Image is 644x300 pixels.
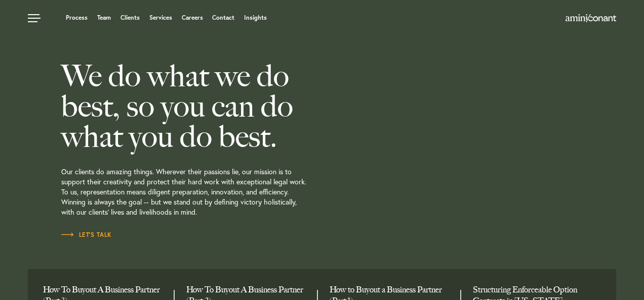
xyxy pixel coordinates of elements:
[61,152,368,230] p: Our clients do amazing things. Wherever their passions lie, our mission is to support their creat...
[149,15,172,21] a: Services
[61,230,112,240] a: Let’s Talk
[66,15,88,21] a: Process
[61,232,112,238] span: Let’s Talk
[61,61,368,152] h2: We do what we do best, so you can do what you do best.
[182,15,203,21] a: Careers
[97,15,111,21] a: Team
[244,15,267,21] a: Insights
[212,15,234,21] a: Contact
[120,15,140,21] a: Clients
[566,14,616,22] img: Amini & Conant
